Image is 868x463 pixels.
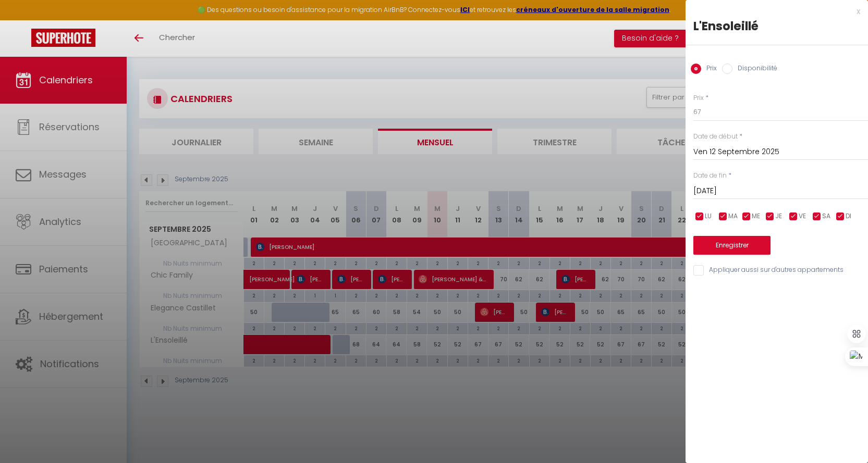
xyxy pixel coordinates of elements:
label: Disponibilité [732,64,777,75]
div: L'Ensoleillé [693,18,860,34]
button: Enregistrer [693,236,771,255]
label: Date de début [693,132,738,142]
span: ME [752,211,760,221]
div: x [686,5,860,18]
button: Ouvrir le widget de chat LiveChat [8,4,40,35]
span: LU [705,211,712,221]
label: Prix [693,93,704,103]
span: VE [799,211,806,221]
label: Date de fin [693,171,727,181]
span: JE [775,211,782,221]
span: MA [728,211,738,221]
span: SA [822,211,830,221]
span: DI [846,211,851,221]
label: Prix [701,64,717,75]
